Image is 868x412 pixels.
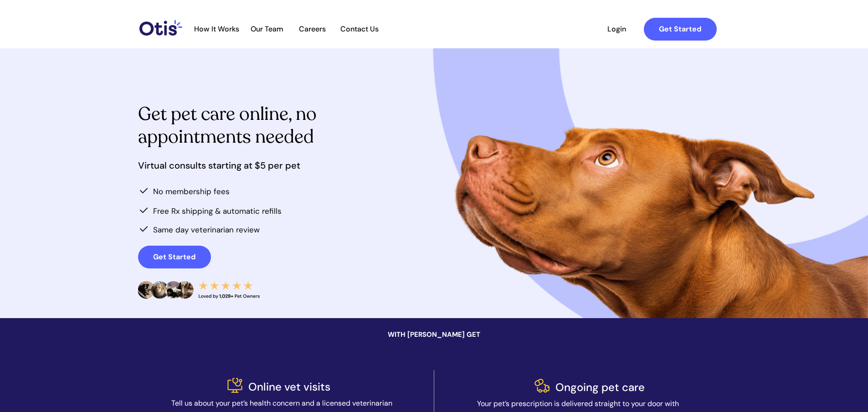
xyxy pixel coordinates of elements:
[659,24,701,34] strong: Get Started
[153,186,230,196] span: No membership fees
[138,246,211,268] a: Get Started
[248,380,330,394] span: Online vet visits
[190,25,244,34] a: How It Works
[153,206,282,216] span: Free Rx shipping & automatic refills
[138,160,300,171] span: Virtual consults starting at $5 per pet
[245,25,289,34] a: Our Team
[153,225,260,235] span: Same day veterinarian review
[388,330,480,339] span: WITH [PERSON_NAME] GET
[596,25,638,33] span: Login
[336,25,384,34] a: Contact Us
[290,25,335,34] a: Careers
[596,18,638,41] a: Login
[555,380,645,394] span: Ongoing pet care
[153,252,195,262] strong: Get Started
[138,102,317,149] span: Get pet care online, no appointments needed
[644,18,717,41] a: Get Started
